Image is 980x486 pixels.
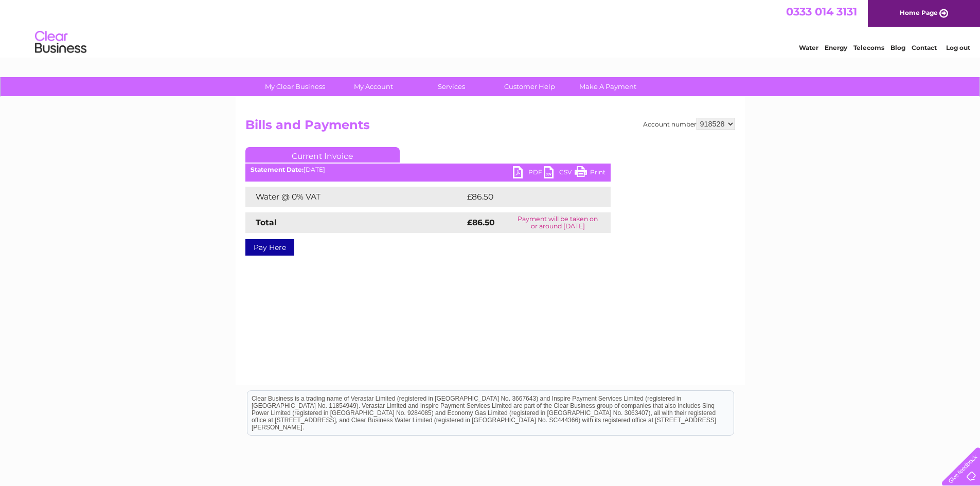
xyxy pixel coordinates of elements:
a: Make A Payment [565,77,650,96]
td: Water @ 0% VAT [245,187,465,207]
a: 0333 014 3131 [786,5,857,18]
h2: Bills and Payments [245,118,735,137]
img: logo.png [34,27,87,58]
a: Customer Help [487,77,572,96]
a: My Account [331,77,416,96]
a: Contact [912,44,937,51]
a: Services [409,77,494,96]
td: £86.50 [465,187,590,207]
a: Water [799,44,818,51]
a: Telecoms [853,44,884,51]
div: [DATE] [245,166,611,173]
div: Account number [643,118,735,130]
td: Payment will be taken on or around [DATE] [505,212,611,233]
a: PDF [513,166,544,181]
a: CSV [544,166,575,181]
a: Print [575,166,605,181]
div: Clear Business is a trading name of Verastar Limited (registered in [GEOGRAPHIC_DATA] No. 3667643... [247,6,734,50]
a: Blog [890,44,905,51]
a: Current Invoice [245,147,400,163]
a: Energy [825,44,847,51]
a: Log out [946,44,970,51]
b: Statement Date: [251,166,304,173]
a: My Clear Business [253,77,337,96]
strong: Total [256,218,277,227]
a: Pay Here [245,239,294,256]
strong: £86.50 [467,218,495,227]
